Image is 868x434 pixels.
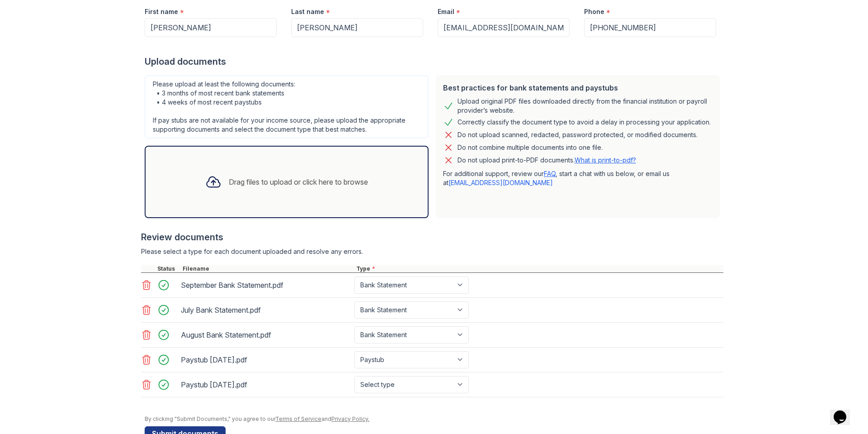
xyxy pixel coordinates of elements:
[181,353,351,367] div: Paystub [DATE].pdf
[443,169,712,187] p: For additional support, review our , start a chat with us below, or email us at
[141,247,723,256] div: Please select a type for each document uploaded and resolve any errors.
[458,117,711,128] div: Correctly classify the document type to avoid a delay in processing your application.
[229,176,368,187] div: Drag files to upload or click here to browse
[181,265,354,272] div: Filename
[181,328,351,342] div: August Bank Statement.pdf
[458,129,698,140] div: Do not upload scanned, redacted, password protected, or modified documents.
[830,398,859,425] iframe: chat widget
[331,415,369,422] a: Privacy Policy.
[544,170,556,177] a: FAQ
[275,415,321,422] a: Terms of Service
[443,82,712,93] div: Best practices for bank statements and paystubs
[438,7,454,16] label: Email
[584,7,604,16] label: Phone
[575,156,636,164] a: What is print-to-pdf?
[458,97,712,115] div: Upload original PDF files downloaded directly from the financial institution or payroll provider’...
[145,415,723,423] div: By clicking "Submit Documents," you agree to our and
[145,55,723,68] div: Upload documents
[458,156,636,165] p: Do not upload print-to-PDF documents.
[181,377,351,392] div: Paystub [DATE].pdf
[145,7,178,16] label: First name
[156,265,181,272] div: Status
[354,265,723,272] div: Type
[448,179,553,186] a: [EMAIL_ADDRESS][DOMAIN_NAME]
[291,7,324,16] label: Last name
[145,75,429,138] div: Please upload at least the following documents: • 3 months of most recent bank statements • 4 wee...
[181,278,351,292] div: September Bank Statement.pdf
[181,303,351,317] div: July Bank Statement.pdf
[458,142,603,153] div: Do not combine multiple documents into one file.
[141,231,723,243] div: Review documents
